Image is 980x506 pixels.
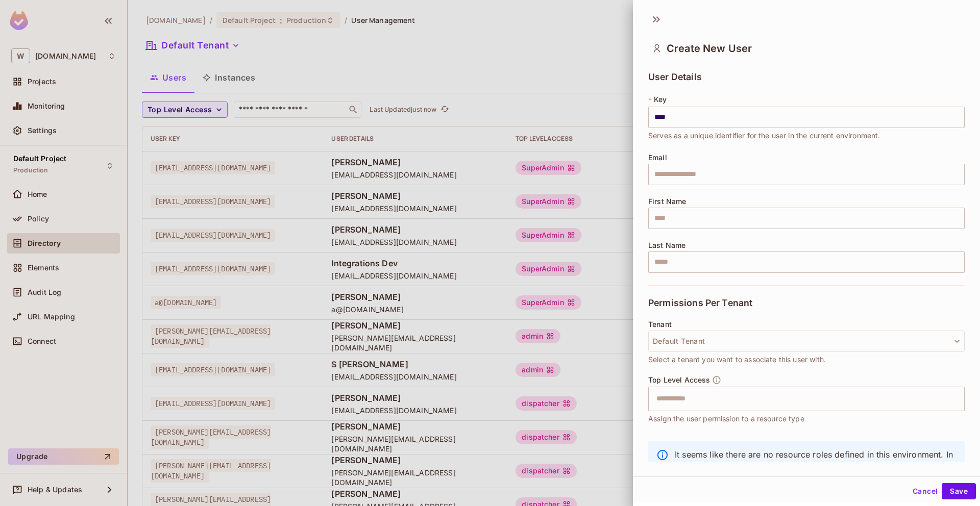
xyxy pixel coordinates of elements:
span: Permissions Per Tenant [648,298,752,308]
span: User Details [648,72,702,82]
button: Open [959,397,961,399]
button: Default Tenant [648,331,965,352]
p: It seems like there are no resource roles defined in this environment. In order to assign resourc... [675,449,957,483]
button: Cancel [909,483,942,499]
span: Last Name [648,241,685,249]
span: First Name [648,197,687,206]
span: Tenant [648,320,672,328]
span: Email [648,154,667,162]
span: Key [654,95,667,104]
span: Select a tenant you want to associate this user with. [648,354,826,365]
span: Create New User [667,42,752,55]
span: Serves as a unique identifier for the user in the current environment. [648,130,880,141]
span: Assign the user permission to a resource type [648,413,804,424]
span: Top Level Access [648,376,710,384]
button: Save [942,483,976,499]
